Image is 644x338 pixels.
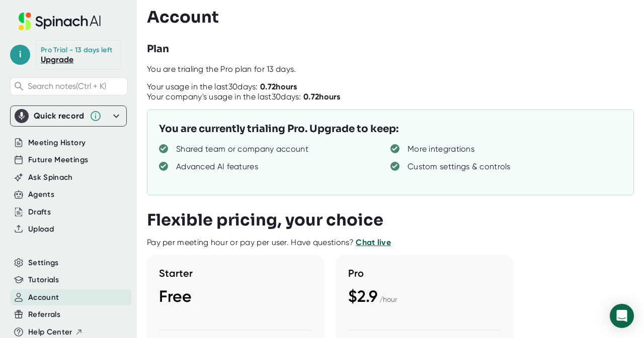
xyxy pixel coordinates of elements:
h3: Plan [147,42,169,57]
h3: Account [147,8,219,27]
h3: Flexible pricing, your choice [147,210,383,230]
div: Pro Trial - 13 days left [41,46,112,55]
button: Future Meetings [28,154,88,166]
div: You are trialing the Pro plan for 13 days. [147,64,644,74]
button: Account [28,292,59,303]
button: Settings [28,257,59,269]
span: / hour [379,295,397,303]
div: More integrations [408,144,474,154]
div: Your company's usage in the last 30 days: [147,92,341,102]
div: Advanced AI features [176,162,258,172]
div: Quick record [15,106,122,126]
div: Quick record [34,111,85,121]
b: 0.72 hours [260,82,297,91]
div: Pay per meeting hour or pay per user. Have questions? [147,238,391,248]
a: Chat live [356,238,391,247]
h3: Starter [159,267,312,279]
div: Custom settings & controls [408,162,511,172]
button: Ask Spinach [28,172,73,183]
span: Free [159,287,192,306]
span: Search notes (Ctrl + K) [28,81,106,91]
div: Shared team or company account [176,144,308,154]
button: Drafts [28,206,51,218]
div: Open Intercom Messenger [610,304,634,328]
button: Upload [28,223,54,235]
button: Meeting History [28,137,86,149]
button: Referrals [28,309,60,320]
b: 0.72 hours [303,92,341,101]
h3: You are currently trialing Pro. Upgrade to keep: [159,122,398,137]
button: Help Center [28,326,83,338]
a: Upgrade [41,55,73,64]
button: Agents [28,189,54,200]
div: Your usage in the last 30 days: [147,82,297,92]
span: Help Center [28,326,72,338]
h3: Pro [348,267,501,279]
button: Tutorials [28,274,59,286]
span: i [10,45,30,65]
span: $2.9 [348,287,377,306]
